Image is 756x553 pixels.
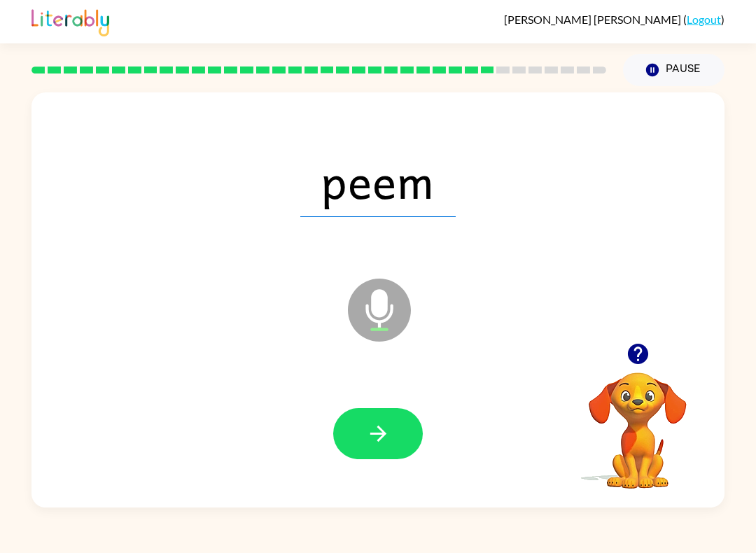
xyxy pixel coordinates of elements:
[568,351,708,491] video: Your browser must support playing .mp4 files to use Literably. Please try using another browser.
[504,13,724,26] div: ( )
[300,144,456,217] span: peem
[623,54,724,86] button: Pause
[31,6,109,36] img: Literably
[687,13,721,26] a: Logout
[504,13,683,26] span: [PERSON_NAME] [PERSON_NAME]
